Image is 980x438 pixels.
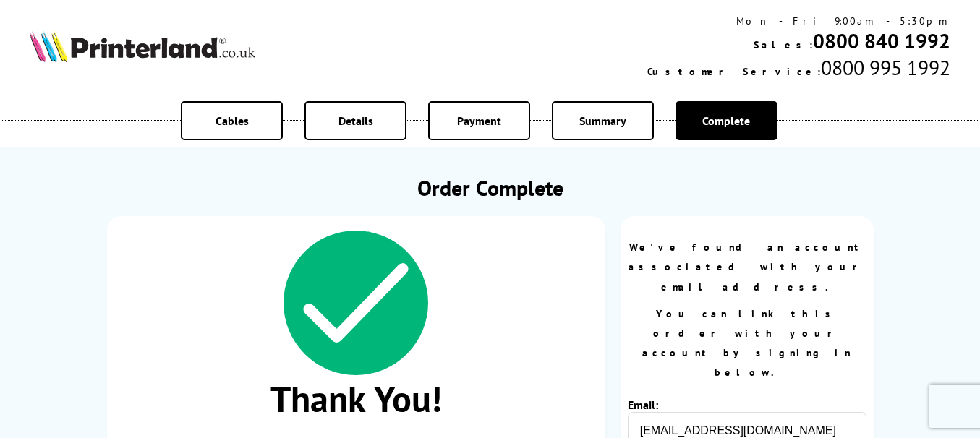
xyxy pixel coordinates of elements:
span: Complete [702,113,750,128]
span: Sales: [754,38,813,51]
img: Printerland Logo [30,30,255,62]
span: Details [338,113,373,128]
div: Mon - Fri 9:00am - 5:30pm [647,14,950,27]
span: Payment [457,113,501,128]
span: Customer Service: [647,65,821,78]
p: We've found an account associated with your email address. [628,238,866,297]
a: 0800 840 1992 [813,27,950,54]
span: Cables [216,113,249,128]
span: Summary [579,113,626,128]
span: 0800 995 1992 [821,54,950,81]
p: You can link this order with your account by signing in below. [628,304,866,383]
span: Thank You! [122,375,591,422]
h1: Order Complete [107,173,874,202]
label: Email: [628,398,687,412]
